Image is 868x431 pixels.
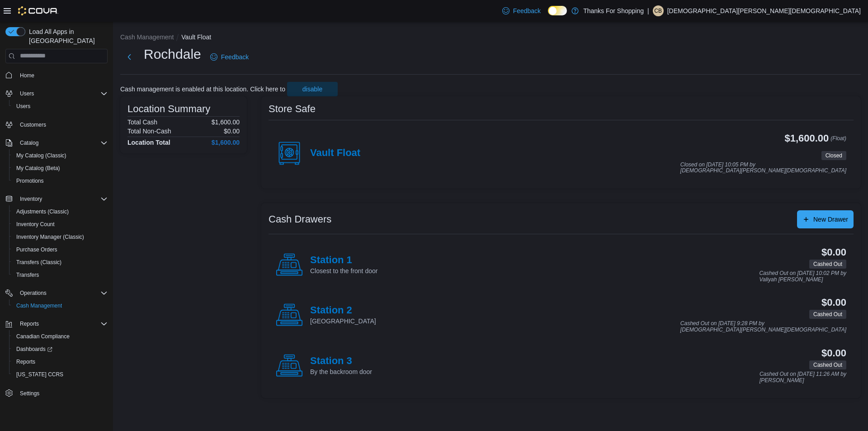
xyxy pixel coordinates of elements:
button: Next [120,48,138,66]
h3: Store Safe [269,104,316,114]
span: Transfers [13,270,108,280]
button: Transfers [9,269,111,281]
a: Reports [13,356,39,367]
a: Settings [16,388,43,399]
span: Cash Management [16,302,62,309]
span: Customers [20,121,46,128]
span: Feedback [221,52,249,62]
h3: Location Summary [127,104,210,114]
span: Dark Mode [548,15,548,16]
a: My Catalog (Beta) [13,163,64,174]
button: Operations [2,287,111,299]
span: disable [302,85,322,94]
a: My Catalog (Classic) [13,150,70,161]
input: Dark Mode [548,6,567,15]
button: New Drawer [797,210,854,228]
a: Inventory Manager (Classic) [13,232,88,242]
nav: Complex example [5,65,108,423]
h4: $1,600.00 [212,139,240,146]
span: Reports [16,318,108,329]
span: Load All Apps in [GEOGRAPHIC_DATA] [25,27,108,45]
button: Inventory Manager (Classic) [9,231,111,243]
h4: Station 1 [310,255,377,266]
img: Cova [18,6,58,15]
button: Users [16,88,38,99]
a: Home [16,70,38,81]
span: Catalog [20,139,38,147]
span: My Catalog (Beta) [16,165,60,172]
button: My Catalog (Beta) [9,162,111,175]
button: disable [287,82,338,96]
span: My Catalog (Classic) [16,152,66,159]
button: Cash Management [120,33,174,41]
p: Cash management is enabled at this location. Click here to [120,85,285,93]
h4: Station 3 [310,355,372,367]
span: Washington CCRS [13,369,108,380]
span: Inventory Manager (Classic) [13,232,108,242]
a: Transfers (Classic) [13,257,65,268]
button: Transfers (Classic) [9,256,111,269]
button: Settings [2,386,111,399]
h3: $0.00 [821,348,846,359]
button: My Catalog (Classic) [9,149,111,162]
span: Transfers (Classic) [13,257,108,268]
span: Transfers [16,271,39,279]
span: Purchase Orders [16,246,57,253]
span: Adjustments (Classic) [16,208,69,215]
span: Users [13,101,108,112]
span: Cashed Out [809,260,846,269]
span: Adjustments (Classic) [13,206,108,217]
span: Inventory [20,195,42,203]
span: Operations [20,289,47,297]
h6: Total Non-Cash [127,128,171,135]
p: $1,600.00 [212,118,240,126]
span: Promotions [13,175,108,186]
button: Inventory [16,194,46,204]
p: [GEOGRAPHIC_DATA] [310,317,376,326]
a: Dashboards [13,344,56,355]
span: Users [16,88,108,99]
a: Inventory Count [13,219,58,230]
a: Customers [16,119,50,130]
span: My Catalog (Beta) [13,163,108,174]
h3: Cash Drawers [269,214,331,225]
span: Cash Management [13,300,108,311]
span: CB [654,5,662,16]
p: Cashed Out on [DATE] 10:02 PM by Valiyah [PERSON_NAME] [759,270,846,283]
a: Transfers [13,270,42,280]
a: Adjustments (Classic) [13,206,72,217]
h6: Total Cash [127,118,157,126]
span: Catalog [16,137,108,148]
span: Dashboards [16,346,52,353]
span: Reports [16,358,35,365]
a: Feedback [207,48,252,66]
a: Users [13,101,34,112]
a: Dashboards [9,343,111,355]
p: By the backroom door [310,367,372,376]
button: Operations [16,288,50,298]
button: Reports [2,317,111,330]
button: Reports [16,318,42,329]
span: Inventory Manager (Classic) [16,233,84,241]
a: Cash Management [13,300,66,311]
span: Cashed Out [813,310,842,318]
span: Inventory Count [16,221,55,228]
a: Promotions [13,175,47,186]
button: Users [2,87,111,100]
p: Closest to the front door [310,266,377,275]
span: Reports [20,320,39,327]
h1: Rochdale [144,45,201,63]
span: Closed [826,152,842,160]
button: Cash Management [9,299,111,312]
h4: Vault Float [310,147,360,159]
button: [US_STATE] CCRS [9,368,111,381]
button: Vault Float [181,33,211,41]
span: Home [20,72,34,79]
p: $0.00 [224,128,240,135]
span: Promotions [16,177,44,185]
p: Thanks For Shopping [583,5,644,16]
span: Reports [13,356,108,367]
span: Settings [16,387,108,398]
h3: $0.00 [821,297,846,308]
a: Canadian Compliance [13,331,73,342]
